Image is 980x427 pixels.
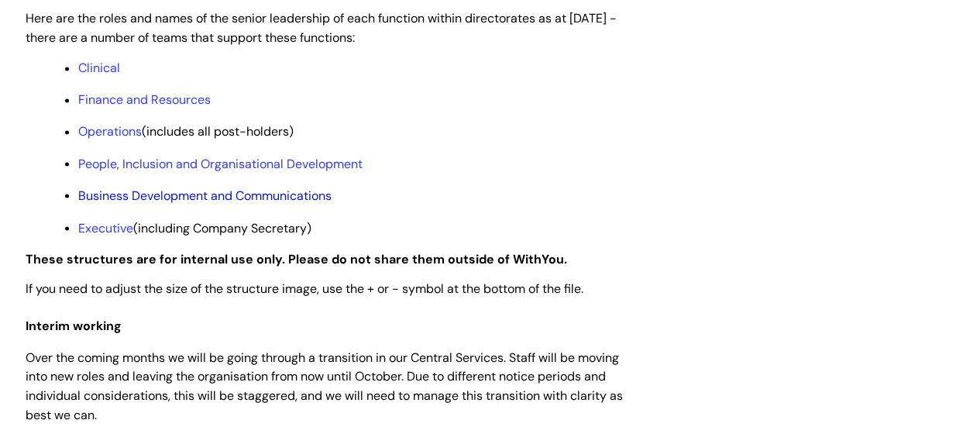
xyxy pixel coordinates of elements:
span: Over the coming months we will be going through a transition in our Central Services. Staff will ... [26,349,623,422]
span: Interim working [26,317,122,333]
span: (including Company Secretary) [78,219,311,236]
a: Finance and Resources [78,91,211,108]
a: Business Development and Communications [78,187,332,203]
span: If you need to adjust the size of the structure image, use the + or - symbol at the bottom of the... [26,280,583,296]
a: People, Inclusion and Organisational Development [78,155,363,171]
span: Here are the roles and names of the senior leadership of each function within directorates as at ... [26,10,617,46]
strong: These structures are for internal use only. Please do not share them outside of WithYou. [26,250,567,267]
a: Operations [78,123,142,139]
a: Clinical [78,60,120,76]
a: Executive [78,219,133,236]
span: (includes all post-holders) [78,123,294,139]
